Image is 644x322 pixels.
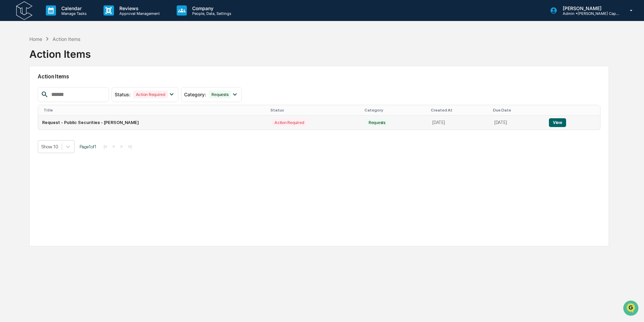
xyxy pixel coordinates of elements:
div: We're offline, we'll be back soon [23,58,88,64]
button: >| [126,144,134,149]
div: 🔎 [7,99,12,104]
div: Action Items [29,43,91,60]
td: [DATE] [490,116,545,130]
p: Calendar [56,5,90,11]
button: < [111,144,117,149]
td: Request - Public Securities - [PERSON_NAME] [38,116,268,130]
div: Due Date [493,108,542,113]
div: Action Items [53,36,80,42]
a: Powered byPylon [48,114,82,120]
img: logo [16,1,32,20]
span: Data Lookup [13,98,42,105]
span: Pylon [67,115,82,120]
button: Start new chat [115,54,123,62]
a: View [549,120,566,125]
a: 🖐️Preclearance [4,82,46,95]
span: Category : [184,92,206,97]
div: Action Required [272,119,306,126]
div: Requests [209,91,231,98]
div: Start new chat [23,52,111,58]
div: Home [29,36,42,42]
div: Title [43,108,265,113]
p: [PERSON_NAME] [557,5,620,11]
div: Category [364,108,426,113]
span: Preclearance [13,85,43,92]
h2: Action Items [38,73,601,80]
p: Reviews [114,5,163,11]
p: Manage Tasks [56,11,90,16]
p: Admin • [PERSON_NAME] Capital Management [557,11,620,16]
p: Company [187,5,235,11]
span: Status : [115,92,130,97]
iframe: Open customer support [622,300,641,318]
div: Action Required [133,91,168,98]
button: |< [101,144,109,149]
span: Page 1 of 1 [80,144,96,149]
img: 1746055101610-c473b297-6a78-478c-a979-82029cc54cd1 [7,52,19,64]
div: Status [270,108,359,113]
td: [DATE] [428,116,490,130]
div: Created At [431,108,488,113]
button: > [118,144,125,149]
div: 🗄️ [49,86,54,91]
p: Approval Management [114,11,163,16]
p: How can we help? [7,14,123,25]
p: People, Data, Settings [187,11,235,16]
button: View [549,118,566,127]
div: Requests [366,119,388,126]
span: Attestations [56,85,84,92]
div: 🖐️ [7,86,12,91]
a: 🔎Data Lookup [4,95,45,107]
a: 🗄️Attestations [46,82,86,95]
